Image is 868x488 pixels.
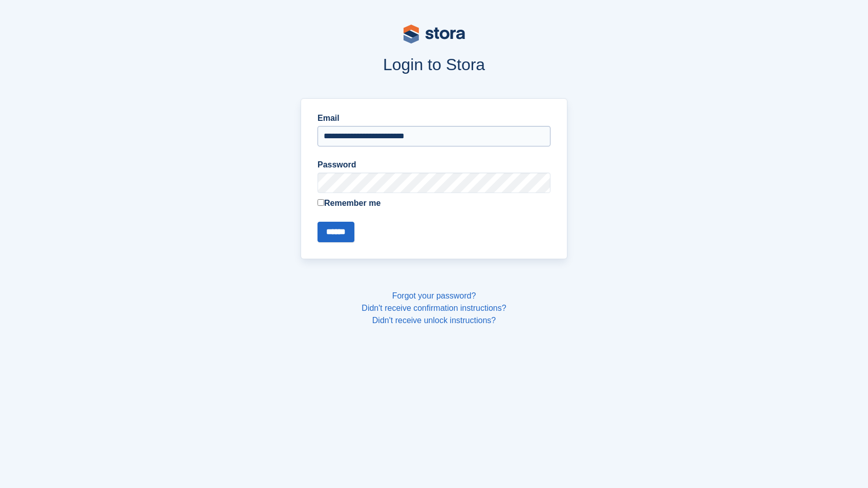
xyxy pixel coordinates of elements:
input: Remember me [317,199,324,206]
img: stora-logo-53a41332b3708ae10de48c4981b4e9114cc0af31d8433b30ea865607fb682f29.svg [404,25,465,44]
label: Email [317,112,551,124]
label: Remember me [317,197,551,209]
a: Didn't receive confirmation instructions? [362,304,506,312]
h1: Login to Stora [105,55,763,74]
label: Password [317,159,551,171]
a: Didn't receive unlock instructions? [372,316,496,325]
a: Forgot your password? [392,291,476,300]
